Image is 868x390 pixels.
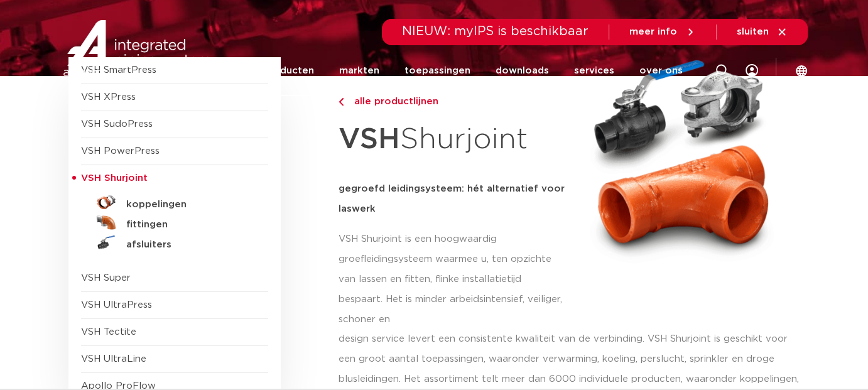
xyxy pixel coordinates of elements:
[339,116,566,164] h1: Shurjoint
[81,300,152,310] a: VSH UltraPress
[639,45,683,96] a: over ons
[81,273,131,283] a: VSH Super
[339,125,400,154] strong: VSH
[81,146,160,156] a: VSH PowerPress
[81,119,153,129] a: VSH SudoPress
[746,45,758,96] div: my IPS
[339,229,566,330] p: VSH Shurjoint is een hoogwaardig groefleidingsysteem waarmee u, ten opzichte van lassen en fitten...
[81,327,136,337] a: VSH Tectite
[263,45,683,96] nav: Menu
[81,232,268,252] a: afsluiters
[402,25,589,38] span: NIEUW: myIPS is beschikbaar
[339,45,379,96] a: markten
[81,212,268,232] a: fittingen
[339,98,344,106] img: chevron-right.svg
[81,173,148,183] span: VSH Shurjoint
[404,45,470,96] a: toepassingen
[629,27,677,36] span: meer info
[263,45,314,96] a: producten
[126,239,251,251] h5: afsluiters
[574,45,614,96] a: services
[629,26,696,38] a: meer info
[81,192,268,212] a: koppelingen
[339,179,566,219] h5: gegroefd leidingsysteem: hét alternatief voor laswerk
[81,92,136,102] a: VSH XPress
[81,354,146,364] a: VSH UltraLine
[339,94,566,109] a: alle productlijnen
[347,97,438,106] span: alle productlijnen
[496,45,549,96] a: downloads
[737,27,769,36] span: sluiten
[737,26,788,38] a: sluiten
[126,219,251,230] h5: fittingen
[126,199,251,210] h5: koppelingen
